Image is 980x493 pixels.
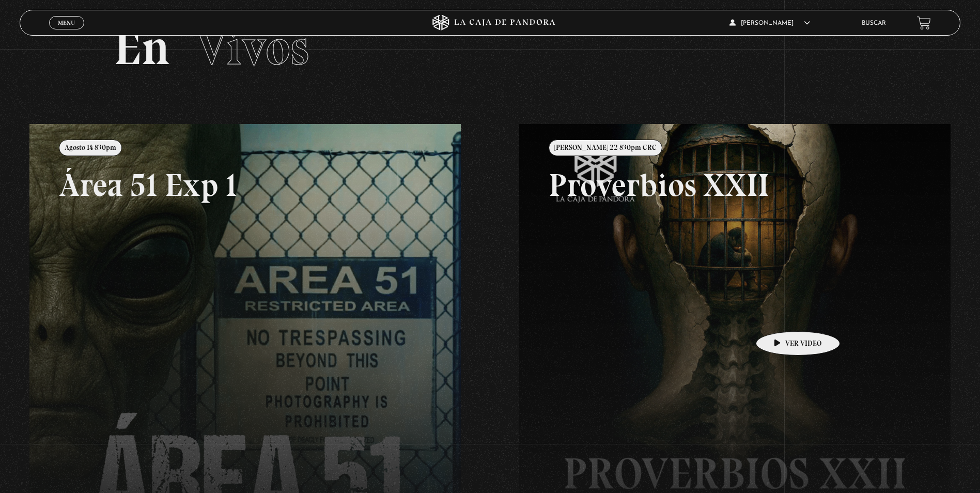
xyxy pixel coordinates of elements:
span: Vivos [196,18,309,77]
a: View your shopping cart [917,16,931,30]
h2: En [114,23,866,72]
span: Menu [58,20,75,26]
a: Buscar [862,20,886,26]
span: Cerrar [55,28,79,36]
span: [PERSON_NAME] [729,20,810,26]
